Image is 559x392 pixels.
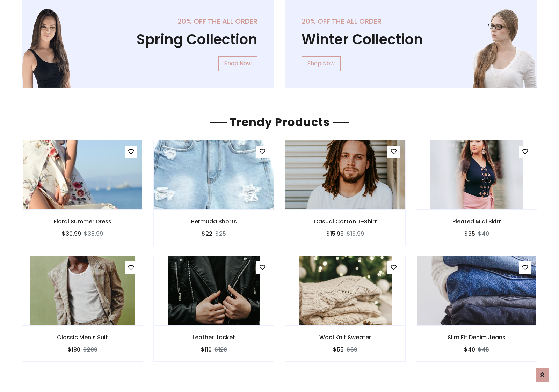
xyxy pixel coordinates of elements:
[22,334,143,341] h6: Classic Men's Suit
[302,56,341,71] a: Shop Now
[302,31,520,48] h1: Winter Collection
[347,230,364,238] del: $19.99
[215,346,227,354] del: $120
[227,114,333,130] span: Trendy Products
[285,218,405,225] h6: Casual Cotton T-Shirt
[202,230,212,237] h6: $22
[347,346,357,354] del: $60
[326,230,344,237] h6: $15.99
[285,334,405,341] h6: Wool Knit Sweater
[333,346,344,353] h6: $55
[464,230,475,237] h6: $35
[68,346,80,353] h6: $180
[478,230,489,238] del: $40
[83,346,97,354] del: $200
[84,230,103,238] del: $35.99
[39,17,257,25] h5: 20% off the all order
[39,31,257,48] h1: Spring Collection
[62,230,81,237] h6: $30.99
[416,334,537,341] h6: Slim Fit Denim Jeans
[478,346,489,354] del: $45
[215,230,226,238] del: $25
[154,334,274,341] h6: Leather Jacket
[154,218,274,225] h6: Bermuda Shorts
[201,346,212,353] h6: $110
[416,218,537,225] h6: Pleated Midi Skirt
[302,17,520,25] h5: 20% off the all order
[464,346,475,353] h6: $40
[22,218,143,225] h6: Floral Summer Dress
[218,56,257,71] a: Shop Now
